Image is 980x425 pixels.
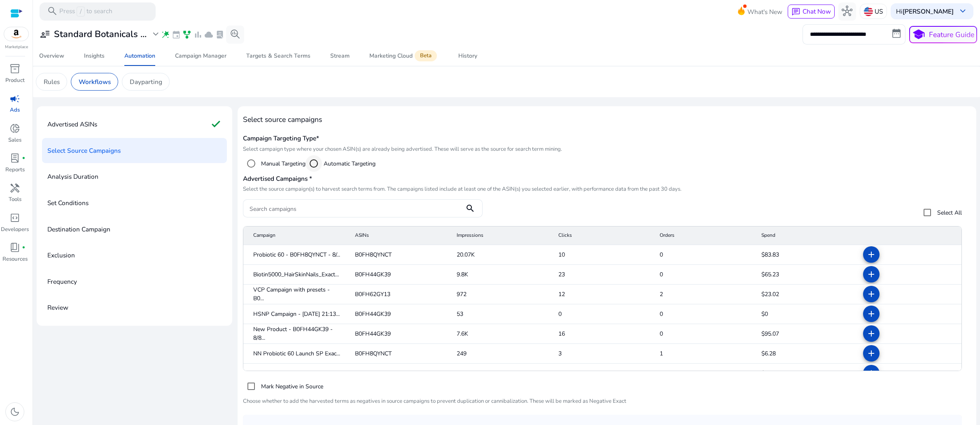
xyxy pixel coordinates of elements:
[755,304,856,324] mat-cell: $0
[755,285,856,304] mat-cell: $23.02
[47,6,58,16] span: search
[5,77,25,85] p: Product
[653,304,755,324] mat-cell: 0
[866,269,876,279] mat-icon: add
[226,26,244,44] button: search_insights
[842,6,852,16] span: hub
[259,382,323,391] label: Mark Negative in Source
[243,115,971,124] h4: Select source campaigns
[450,285,552,304] mat-cell: 972
[259,159,306,168] label: Manual Targeting
[1,226,29,234] p: Developers
[653,324,755,344] mat-cell: 0
[788,5,834,19] button: chatChat Now
[9,123,20,134] span: donut_small
[653,364,755,383] mat-cell: 0
[866,289,876,299] mat-icon: add
[47,274,77,289] p: Frequency
[40,29,50,40] span: user_attributes
[909,26,977,43] button: schoolFeature Guide
[204,30,213,39] span: cloud
[653,227,755,245] mat-header-cell: Orders
[9,183,20,194] span: handyman
[552,364,653,383] mat-cell: 0
[10,106,20,114] p: Ads
[253,349,340,358] span: NN Probiotic 60 Launch SP Exac...
[755,324,856,344] mat-cell: $95.07
[253,325,342,342] span: New Product - B0FH44GK39 - 8/8...
[875,4,883,19] p: US
[253,270,339,279] span: Biotin5000_HairSkinNails_Exact...
[230,29,240,40] span: search_insights
[957,6,968,16] span: keyboard_arrow_down
[47,248,75,262] p: Exclusion
[929,29,974,40] p: Feature Guide
[47,143,121,158] p: Select Source Campaigns
[755,344,856,364] mat-cell: $6.28
[653,245,755,265] mat-cell: 0
[866,250,876,259] mat-icon: add
[755,265,856,285] mat-cell: $65.23
[903,7,954,16] b: [PERSON_NAME]
[322,159,376,168] label: Automatic Targeting
[653,265,755,285] mat-cell: 0
[355,250,392,259] span: B0FH8QYNCT
[458,53,477,59] div: History
[150,29,161,40] span: expand_more
[194,30,203,39] span: bar_chart
[755,364,856,383] mat-cell: $0
[866,348,876,358] mat-icon: add
[47,169,98,184] p: Analysis Duration
[355,290,390,299] span: B0FH62GY13
[864,7,873,16] img: us.svg
[47,222,110,236] p: Destination Campaign
[866,329,876,339] mat-icon: add
[243,155,971,172] mat-radio-group: Select targeting option
[415,50,437,61] span: Beta
[747,5,782,19] span: What's New
[552,285,653,304] mat-cell: 12
[9,93,20,104] span: campaign
[215,30,224,39] span: lab_profile
[450,304,552,324] mat-cell: 53
[161,30,170,39] span: wand_stars
[653,344,755,364] mat-cell: 1
[552,227,653,245] mat-header-cell: Clicks
[9,406,20,417] span: dark_mode
[653,285,755,304] mat-cell: 2
[79,77,111,86] p: Workflows
[39,53,64,59] div: Overview
[22,156,26,160] span: fiber_manual_record
[210,117,221,131] mat-icon: check
[355,270,391,279] span: B0FH44GK39
[9,242,20,253] span: book_4
[5,44,28,50] p: Marketplace
[460,203,480,213] mat-icon: search
[243,227,348,245] mat-header-cell: Campaign
[450,364,552,383] mat-cell: 0
[172,30,181,39] span: event
[450,265,552,285] mat-cell: 9.8K
[124,53,155,59] div: Automation
[552,324,653,344] mat-cell: 16
[803,7,831,16] span: Chat Now
[9,196,21,204] p: Tools
[59,7,112,16] p: Press to search
[77,7,84,16] span: /
[47,196,89,210] p: Set Conditions
[47,117,97,131] p: Advertised ASINs
[175,53,226,59] div: Campaign Manager
[243,175,971,182] h5: Advertised Campaigns *
[355,369,392,378] span: B0FH8QYNCT
[755,245,856,265] mat-cell: $83.83
[253,285,342,303] span: VCP Campaign with presets - B0...
[243,186,971,193] p: Select the source campaign(s) to harvest search terms from. The campaigns listed include at least...
[330,53,350,59] div: Stream
[9,153,20,163] span: lab_profile
[9,63,20,74] span: inventory_2
[866,368,876,378] mat-icon: add
[253,250,340,259] span: Probiotic 60 - B0FH8QYNCT - 8/...
[896,8,954,14] p: Hi
[450,344,552,364] mat-cell: 249
[552,245,653,265] mat-cell: 10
